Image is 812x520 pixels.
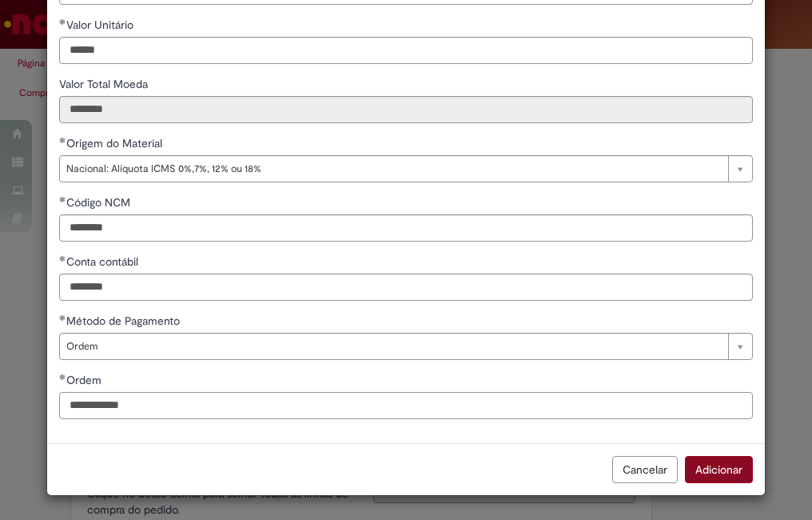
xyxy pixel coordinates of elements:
[66,334,720,359] span: Ordem
[66,254,141,269] span: Conta contábil
[59,255,66,262] span: Obrigatório Preenchido
[66,195,133,210] span: Código NCM
[59,77,151,91] span: Somente leitura - Valor Total Moeda
[685,456,753,483] button: Adicionar
[59,196,66,202] span: Obrigatório Preenchido
[59,137,66,143] span: Obrigatório Preenchido
[66,136,165,150] span: Origem do Material
[59,392,753,419] input: Ordem
[59,96,753,123] input: Valor Total Moeda
[59,18,66,25] span: Obrigatório Preenchido
[66,18,137,32] span: Valor Unitário
[59,314,66,321] span: Obrigatório Preenchido
[66,156,720,182] span: Nacional: Alíquota ICMS 0%,7%, 12% ou 18%
[59,37,753,64] input: Valor Unitário
[59,214,753,242] input: Código NCM
[66,373,105,387] span: Ordem
[66,314,183,328] span: Método de Pagamento
[612,456,678,483] button: Cancelar
[59,274,753,301] input: Conta contábil
[59,374,66,380] span: Obrigatório Preenchido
